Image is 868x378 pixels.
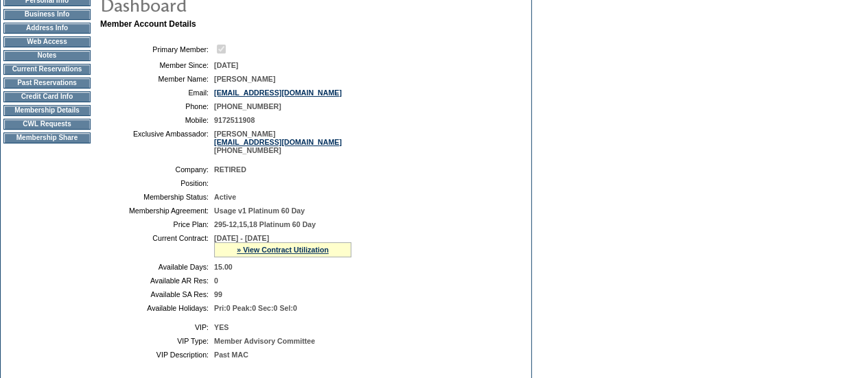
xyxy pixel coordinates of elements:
td: Past Reservations [3,78,91,88]
td: Available Days: [106,263,209,271]
td: Company: [106,165,209,174]
span: [DATE] - [DATE] [214,234,269,242]
td: Primary Member: [106,43,209,56]
td: Membership Details [3,105,91,116]
span: [PERSON_NAME] [214,75,275,83]
td: Web Access [3,36,91,47]
td: Current Reservations [3,64,91,75]
td: Membership Status: [106,193,209,201]
a: [EMAIL_ADDRESS][DOMAIN_NAME] [214,138,342,146]
td: Available SA Res: [106,290,209,298]
a: » View Contract Utilization [237,246,329,254]
td: CWL Requests [3,119,91,130]
td: Email: [106,88,209,97]
span: 9172511908 [214,116,255,124]
td: VIP Description: [106,351,209,359]
td: Mobile: [106,116,209,124]
span: Active [214,193,236,201]
td: Business Info [3,9,91,20]
span: 0 [214,276,218,285]
td: Member Since: [106,61,209,69]
td: VIP: [106,323,209,331]
td: Membership Share [3,132,91,143]
span: Member Advisory Committee [214,337,315,345]
td: Credit Card Info [3,91,91,102]
td: Position: [106,179,209,187]
span: [PERSON_NAME] [PHONE_NUMBER] [214,130,342,154]
td: Price Plan: [106,220,209,228]
td: Notes [3,50,91,61]
span: 15.00 [214,263,233,271]
td: Current Contract: [106,234,209,257]
span: Pri:0 Peak:0 Sec:0 Sel:0 [214,304,297,312]
span: [DATE] [214,61,238,69]
td: Phone: [106,102,209,110]
td: VIP Type: [106,337,209,345]
span: YES [214,323,228,331]
span: 99 [214,290,222,298]
td: Available AR Res: [106,276,209,285]
td: Available Holidays: [106,304,209,312]
span: [PHONE_NUMBER] [214,102,281,110]
b: Member Account Details [100,19,196,29]
a: [EMAIL_ADDRESS][DOMAIN_NAME] [214,88,342,97]
td: Membership Agreement: [106,206,209,215]
span: 295-12,15,18 Platinum 60 Day [214,220,316,228]
td: Member Name: [106,75,209,83]
td: Exclusive Ambassador: [106,130,209,154]
span: Usage v1 Platinum 60 Day [214,206,305,215]
span: Past MAC [214,351,248,359]
span: RETIRED [214,165,246,174]
td: Address Info [3,23,91,34]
